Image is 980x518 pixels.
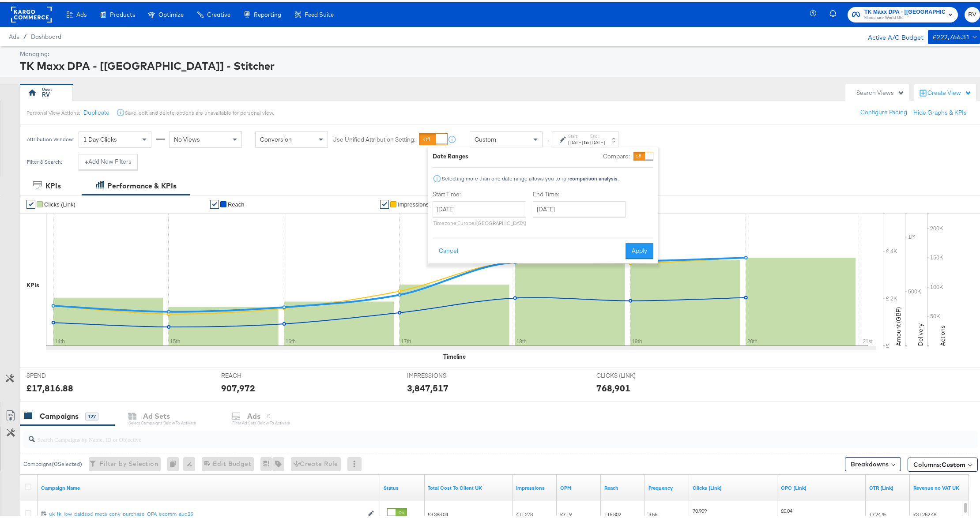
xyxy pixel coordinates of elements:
div: KPIs [26,279,39,287]
strong: + [85,155,88,164]
button: Hide Graphs & KPIs [913,106,967,115]
p: Timezone: Europe/[GEOGRAPHIC_DATA] [433,218,526,224]
a: Total Cost To Client [428,482,509,489]
span: 1 Day Clicks [83,133,117,141]
span: IMPRESSIONS [407,369,473,378]
span: Columns: [913,458,965,467]
label: Compare: [603,150,630,158]
strong: to [583,137,590,143]
div: KPIs [45,179,61,189]
div: RV [42,88,50,97]
span: Custom [942,458,965,466]
div: £17,816.88 [26,379,73,392]
a: Dashboard [31,31,61,38]
div: Attribution Window: [26,134,74,140]
a: The number of people your ad was served to. [604,482,641,489]
span: £0.04 [781,505,792,512]
label: Start: [568,131,583,137]
span: RV [968,8,976,18]
span: Custom [475,133,496,141]
button: Apply [626,241,653,257]
span: £31,252.48 [913,509,936,515]
div: Campaigns [40,409,79,419]
a: ✔ [210,198,219,206]
span: REACH [221,369,287,378]
text: Amount (GBP) [894,305,902,344]
span: Clicks (Link) [44,199,75,206]
a: The average number of times your ad was served to each person. [648,482,686,489]
label: End Time: [533,188,629,196]
div: 907,972 [221,379,255,392]
div: 127 [85,410,98,418]
span: 70,909 [693,505,707,512]
button: Cancel [433,241,464,257]
span: TK Maxx DPA - [[GEOGRAPHIC_DATA]] - Stitcher [864,5,945,15]
a: The number of times your ad was served. On mobile apps an ad is counted as served the first time ... [516,482,553,489]
div: Date Ranges [433,150,468,158]
div: TK Maxx DPA - [[GEOGRAPHIC_DATA]] - Stitcher [20,56,978,71]
button: Duplicate [83,106,109,115]
span: / [19,31,31,38]
label: End: [590,131,605,137]
a: Your campaign name. [41,482,377,489]
span: Reporting [254,9,281,16]
button: £222,766.31 [928,28,980,42]
a: The number of clicks received on a link in your ad divided by the number of impressions. [869,482,906,489]
span: Optimize [158,9,184,16]
span: 411,278 [516,509,533,515]
div: Personal View Actions: [26,107,80,114]
span: Products [110,9,135,16]
span: Mindshare World UK [864,12,945,19]
span: 3.55 [648,509,657,515]
button: Columns:Custom [908,455,978,469]
a: Shows the current state of your Ad Campaign. [384,482,421,489]
span: Conversion [260,133,292,141]
div: [DATE] [568,137,583,144]
a: The number of clicks on links appearing on your ad or Page that direct people to your sites off F... [693,482,774,489]
span: Impressions [398,199,429,206]
span: ↑ [543,137,552,140]
span: Ads [76,9,87,16]
a: The average cost you've paid to have 1,000 impressions of your ad. [560,482,597,489]
div: Save, edit and delete options are unavailable for personal view. [125,107,274,114]
div: Search Views [856,86,905,95]
div: Timeline [444,350,466,359]
span: Reach [228,199,245,206]
div: Active A/C Budget [859,28,923,41]
div: 768,901 [596,379,630,392]
div: Performance & KPIs [107,179,177,189]
input: Search Campaigns by Name, ID or Objective [35,425,889,442]
button: RV [965,5,980,20]
text: Delivery [916,321,924,344]
button: Breakdowns [845,455,901,469]
div: Managing: [20,48,978,56]
span: Feed Suite [305,9,334,16]
div: Selecting more than one date range allows you to run . [441,173,619,180]
span: Creative [207,9,230,16]
a: ✔ [26,198,35,206]
label: Start Time: [433,188,526,196]
span: 17.24 % [869,509,886,515]
div: £222,766.31 [932,30,969,41]
span: Ads [9,31,19,38]
span: SPEND [26,369,93,378]
span: £7.19 [560,509,572,515]
a: The average cost for each link click you've received from your ad. [781,482,862,489]
div: 3,847,517 [407,379,449,392]
a: ✔ [380,198,389,206]
div: 0 [167,455,183,469]
span: No Views [174,133,200,141]
div: Create View [927,86,972,95]
text: Actions [939,323,946,344]
div: uk_tk_low_paidsoc_meta_conv_purchase_CPA_ecomm_aug25 [49,508,363,515]
button: Configure Pacing [854,102,913,118]
button: +Add New Filters [79,152,138,168]
span: CLICKS (LINK) [596,369,663,378]
a: uk_tk_low_paidsoc_meta_conv_purchase_CPA_ecomm_aug25 [49,508,363,516]
div: Filter & Search: [26,157,62,163]
strong: comparison analysis [569,173,618,180]
span: £3,388.04 [428,509,448,515]
div: [DATE] [590,137,605,144]
div: Campaigns ( 0 Selected) [23,458,82,466]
